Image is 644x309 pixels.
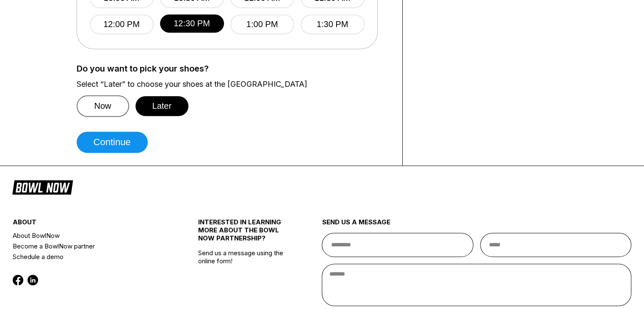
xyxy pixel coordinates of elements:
button: 1:00 PM [230,14,294,34]
button: 12:00 PM [90,14,154,34]
button: 1:30 PM [301,14,365,34]
a: About BowlNow [13,230,167,241]
a: Become a BowlNow partner [13,241,167,251]
button: Continue [77,132,148,153]
button: 12:30 PM [160,14,224,33]
button: Later [135,96,189,116]
div: about [13,218,167,230]
label: Select “Later” to choose your shoes at the [GEOGRAPHIC_DATA] [77,80,390,89]
div: INTERESTED IN LEARNING MORE ABOUT THE BOWL NOW PARTNERSHIP? [198,218,291,249]
div: send us a message [322,218,631,233]
button: Now [77,95,129,117]
label: Do you want to pick your shoes? [77,64,390,73]
a: Schedule a demo [13,251,167,262]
